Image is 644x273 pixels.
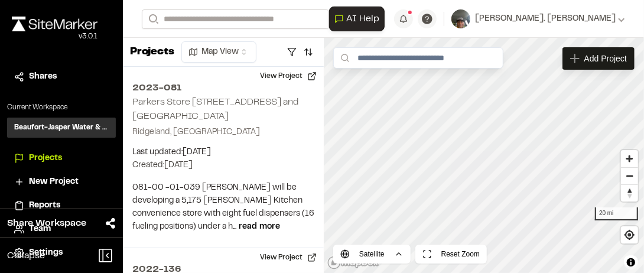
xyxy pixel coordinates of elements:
[14,152,109,165] a: Projects
[327,256,379,269] a: Mapbox logo
[12,17,97,31] img: rebrand.png
[329,6,385,31] button: Open AI Assistant
[621,167,638,184] button: Zoom out
[29,199,60,212] span: Reports
[253,67,324,86] button: View Project
[132,159,314,172] p: Created: [DATE]
[14,70,109,83] a: Shares
[621,185,638,201] span: Reset bearing to north
[29,175,79,188] span: New Project
[621,226,638,243] button: Find my location
[142,9,163,29] button: Search
[132,126,314,139] p: Ridgeland, [GEOGRAPHIC_DATA]
[132,146,314,159] p: Last updated: [DATE]
[7,102,116,113] p: Current Workspace
[132,98,298,121] h2: Parkers Store [STREET_ADDRESS] and [GEOGRAPHIC_DATA]
[415,245,487,264] button: Reset Zoom
[621,184,638,201] button: Reset bearing to north
[595,207,638,220] div: 20 mi
[12,31,97,42] div: Oh geez...please don't...
[475,12,616,25] span: [PERSON_NAME]. [PERSON_NAME]
[333,245,411,264] button: Satellite
[621,150,638,167] button: Zoom in
[451,9,470,28] img: User
[29,70,57,83] span: Shares
[239,223,280,230] span: read more
[7,216,86,230] span: Share Workspace
[584,53,627,64] span: Add Project
[14,175,109,188] a: New Project
[130,44,174,60] p: Projects
[624,255,638,269] button: Toggle attribution
[253,248,324,267] button: View Project
[621,168,638,184] span: Zoom out
[29,152,62,165] span: Projects
[7,249,45,263] span: Collapse
[14,122,109,133] h3: Beaufort-Jasper Water & Sewer Authority
[329,6,389,31] div: Open AI Assistant
[346,12,379,26] span: AI Help
[451,9,625,28] button: [PERSON_NAME]. [PERSON_NAME]
[132,81,314,95] h2: 2023-081
[14,199,109,212] a: Reports
[132,181,314,233] p: 081-00 -01-039 [PERSON_NAME] will be developing a 5,175 [PERSON_NAME] Kitchen convenience store w...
